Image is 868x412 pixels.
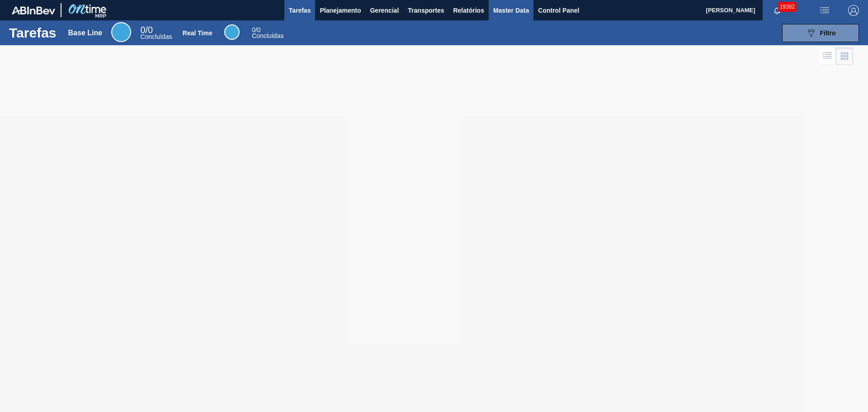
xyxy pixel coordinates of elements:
span: Filtro [820,29,836,37]
span: / 0 [140,25,153,35]
img: Logout [848,5,859,16]
span: Relatórios [453,5,484,16]
div: Base Line [68,29,103,37]
span: 0 [140,25,145,35]
span: / 0 [252,26,260,33]
span: 19382 [778,2,797,12]
div: Base Line [111,22,131,42]
button: Filtro [782,24,859,42]
span: Concluídas [140,33,172,40]
div: Real Time [224,24,240,40]
img: TNhmsLtSVTkK8tSr43FrP2fwEKptu5GPRR3wAAAABJRU5ErkJggg== [12,6,55,14]
span: Transportes [408,5,444,16]
span: Concluídas [252,32,283,39]
span: Control Panel [538,5,579,16]
span: Tarefas [289,5,311,16]
span: 0 [252,26,255,33]
button: Notificações [763,4,792,17]
h1: Tarefas [9,28,57,38]
img: userActions [819,5,830,16]
span: Planejamento [320,5,361,16]
div: Real Time [252,27,283,39]
span: Master Data [493,5,529,16]
div: Real Time [183,29,212,37]
div: Base Line [140,26,172,40]
span: Gerencial [370,5,399,16]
